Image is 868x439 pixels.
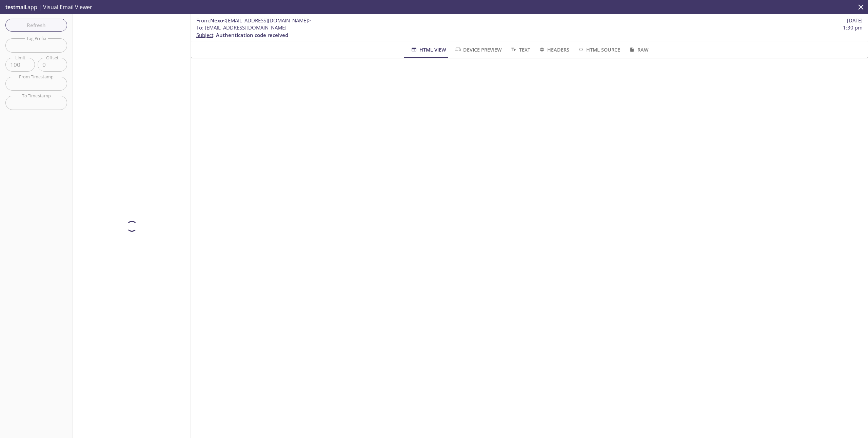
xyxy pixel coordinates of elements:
[216,32,288,38] span: Authentication code received
[538,45,569,54] span: Headers
[628,45,648,54] span: Raw
[454,45,502,54] span: Device Preview
[196,32,213,38] span: Subject
[196,24,863,39] p: :
[510,45,530,54] span: Text
[577,45,620,54] span: HTML Source
[5,3,26,11] span: testmail
[196,17,209,24] span: From
[223,17,311,24] span: <[EMAIL_ADDRESS][DOMAIN_NAME]>
[196,24,202,31] span: To
[843,24,863,31] span: 1:30 pm
[196,17,311,24] span: :
[196,24,287,31] span: : [EMAIL_ADDRESS][DOMAIN_NAME]
[847,17,863,24] span: [DATE]
[410,45,446,54] span: HTML View
[210,17,223,24] span: Nexo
